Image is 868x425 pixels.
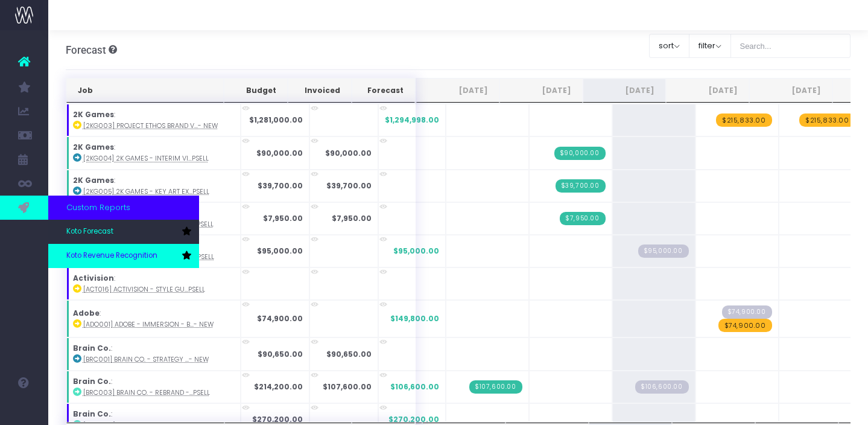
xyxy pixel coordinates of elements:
[73,175,114,185] strong: 2K Games
[66,267,241,300] td: :
[257,313,303,324] strong: $74,900.00
[48,244,199,268] a: Koto Revenue Recognition
[390,313,439,324] span: $149,800.00
[83,121,218,130] abbr: [2KG003] Project Ethos Brand V2 - Brand - New
[390,382,439,392] span: $106,600.00
[332,213,372,223] strong: $7,950.00
[323,382,372,392] strong: $107,600.00
[263,213,303,223] strong: $7,950.00
[66,44,106,56] span: Forecast
[258,349,303,359] strong: $90,650.00
[730,34,851,58] input: Search...
[83,285,205,294] abbr: [ACT016] Activision - Style Guide and Icon Explore - Brand - Upsell
[256,148,303,158] strong: $90,000.00
[393,246,439,257] span: $95,000.00
[73,142,114,152] strong: 2K Games
[689,34,731,58] button: filter
[257,246,303,256] strong: $95,000.00
[83,187,209,196] abbr: [2KG005] 2K Games - Key Art Explore - Brand - Upsell
[666,78,749,103] th: Oct 25: activate to sort column ascending
[469,380,522,394] span: Streamtime Invoice: CN 892.5 – [BRC003] Brain Co. - Rebrand - Brand - Upsell
[499,78,583,103] th: Aug 25: activate to sort column ascending
[556,179,606,193] span: Streamtime Invoice: 909 – 2K Games - Key Art
[48,220,199,244] a: Koto Forecast
[66,337,241,370] td: :
[288,78,352,103] th: Invoiced
[66,202,130,214] span: Custom Reports
[73,409,111,419] strong: Brain Co.
[749,78,832,103] th: Nov 25: activate to sort column ascending
[66,136,241,169] td: :
[83,388,210,397] abbr: [BRC003] Brain Co. - Rebrand - Brand - Upsell
[66,78,224,103] th: Job: activate to sort column ascending
[66,371,241,403] td: :
[352,78,415,103] th: Forecast
[83,154,209,163] abbr: [2KG004] 2K Games - Interim Visual - Brand - Upsell
[249,115,303,125] strong: $1,281,000.00
[326,181,372,191] strong: $39,700.00
[83,355,209,364] abbr: [BRC001] Brain Co. - Strategy - Brand - New
[722,305,772,319] span: Streamtime Draft Invoice: null – [ADO001] Adobe - Immersion - Brand - New
[258,181,303,191] strong: $39,700.00
[649,34,689,58] button: sort
[66,300,241,337] td: :
[73,308,100,318] strong: Adobe
[66,170,241,202] td: :
[635,380,689,394] span: Streamtime Draft Invoice: null – [BRC003] Brain Co. - Rebrand - Brand - Upsell
[799,113,855,127] span: wayahead Revenue Forecast Item
[560,212,605,225] span: Streamtime Invoice: 916 – 2K Games - Deck Design Support
[66,251,157,261] span: Koto Revenue Recognition
[66,104,241,136] td: :
[416,78,499,103] th: Jul 25: activate to sort column ascending
[66,226,113,237] span: Koto Forecast
[73,343,111,353] strong: Brain Co.
[583,78,666,103] th: Sep 25: activate to sort column ascending
[254,382,303,392] strong: $214,200.00
[554,147,606,160] span: Streamtime Invoice: 905 – 2K Games - Interim Visual
[15,401,33,419] img: images/default_profile_image.png
[388,414,439,425] span: $270,200.00
[325,148,372,158] strong: $90,000.00
[326,349,372,359] strong: $90,650.00
[638,244,689,258] span: Streamtime Draft Invoice: 922 – [2KG007] 2K Games - Persona Assets - Brand - Upsell
[73,273,114,283] strong: Activision
[73,109,114,120] strong: 2K Games
[718,319,772,332] span: wayahead Revenue Forecast Item
[252,414,303,424] strong: $270,200.00
[224,78,288,103] th: Budget
[385,115,439,126] span: $1,294,998.00
[83,320,214,329] abbr: [ADO001] Adobe - Immersion - Brand - New
[716,113,772,127] span: wayahead Revenue Forecast Item
[73,376,111,386] strong: Brain Co.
